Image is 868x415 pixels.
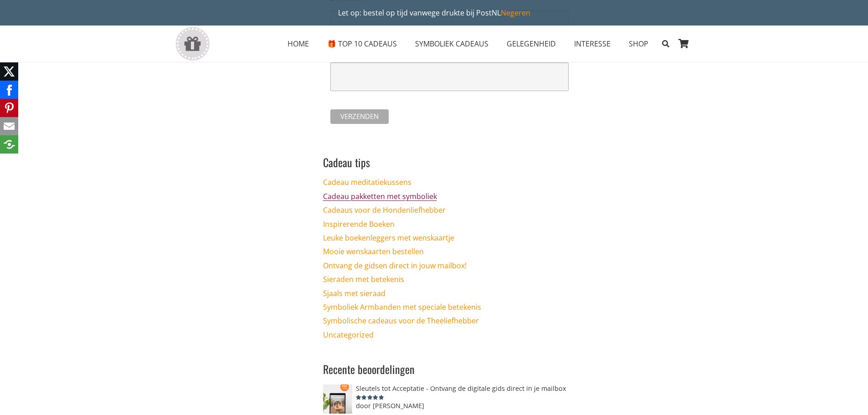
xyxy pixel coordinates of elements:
a: Zoeken [657,32,673,55]
a: Negeren [501,8,530,18]
span: SHOP [629,39,648,49]
span: 🎁 TOP 10 CADEAUS [327,39,397,49]
input: Verzenden [330,109,389,124]
a: Mooie wenskaarten bestellen [323,246,424,256]
span: GELEGENHEID [507,39,556,49]
span: Gewaardeerd uit 5 [356,395,384,400]
a: SYMBOLIEK CADEAUSSYMBOLIEK CADEAUS Menu [406,32,498,55]
img: SLEUTELS TOT ACCEPTATIE -Acceptatie en loslaten quotes met acceptatie oefeningen en tips van ings... [323,384,352,414]
a: HOMEHOME Menu [278,32,318,55]
a: Winkelwagen [674,26,694,62]
a: Cadeaus voor de Hondenliefhebber [323,205,446,215]
a: gift-box-icon-grey-inspirerendwinkelen [175,27,211,61]
a: Cadeau meditatiekussens [323,177,411,187]
a: Uncategorized [323,330,374,340]
span: HOME [288,39,309,49]
a: Sieraden met betekenis [323,274,404,284]
a: Inspirerende Boeken [323,219,395,229]
a: Sleutels tot Acceptatie - Ontvang de digitale gids direct in je mailbox [323,384,579,392]
a: INTERESSEINTERESSE Menu [565,32,620,55]
h3: Recente beoordelingen [323,362,579,377]
a: Leuke boekenleggers met wenskaartje [323,233,454,243]
div: Gewaardeerd 5 uit 5 [356,395,384,400]
a: SHOPSHOP Menu [620,32,657,55]
a: Symbolische cadeaus voor de Theeliefhebber [323,316,479,326]
a: GELEGENHEIDGELEGENHEID Menu [498,32,565,55]
span: door [PERSON_NAME] [356,401,424,410]
a: 🎁 TOP 10 CADEAUS🎁 TOP 10 CADEAUS Menu [318,32,406,55]
span: Sleutels tot Acceptatie - Ontvang de digitale gids direct in je mailbox [356,384,566,393]
a: Symboliek Armbanden met speciale betekenis [323,302,481,312]
h3: Cadeau tips [323,155,579,170]
a: Cadeau pakketten met symboliek [323,191,437,201]
a: Ontvang de gidsen direct in jouw mailbox! [323,261,467,271]
a: Sjaals met sieraad [323,288,385,298]
span: INTERESSE [574,39,611,49]
span: SYMBOLIEK CADEAUS [415,39,488,49]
